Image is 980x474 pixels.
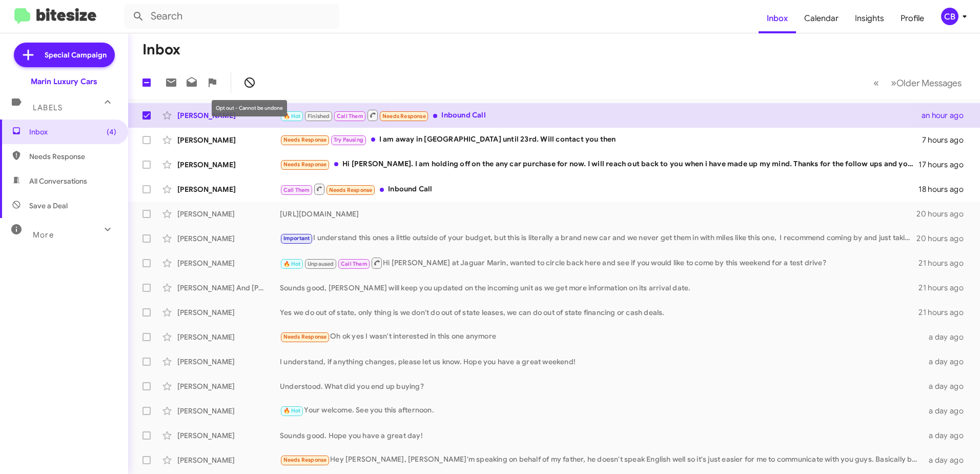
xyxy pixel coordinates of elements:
[923,430,972,441] div: a day ago
[923,332,972,342] div: a day ago
[280,454,923,466] div: Hey [PERSON_NAME], [PERSON_NAME]'m speaking on behalf of my father, he doesn't speak English well...
[922,135,972,145] div: 7 hours ago
[885,72,968,93] button: Next
[29,151,116,162] span: Needs Response
[283,261,301,267] span: 🔥 Hot
[280,232,916,244] div: I understand this ones a little outside of your budget, but this is literally a brand new car and...
[923,406,972,416] div: a day ago
[33,103,63,112] span: Labels
[868,72,968,93] nav: Page navigation example
[918,160,972,170] div: 17 hours ago
[29,201,68,211] span: Save a Deal
[177,258,280,268] div: [PERSON_NAME]
[177,357,280,367] div: [PERSON_NAME]
[873,76,879,89] span: «
[177,332,280,342] div: [PERSON_NAME]
[759,4,796,33] a: Inbox
[280,134,922,146] div: I am away in [GEOGRAPHIC_DATA] until 23rd. Will contact you then
[867,72,885,93] button: Previous
[177,283,280,293] div: [PERSON_NAME] And [PERSON_NAME]
[916,209,972,219] div: 20 hours ago
[283,187,310,193] span: Call Them
[280,430,923,441] div: Sounds good. Hope you have a great day!
[337,113,363,120] span: Call Them
[177,135,280,145] div: [PERSON_NAME]
[283,136,327,143] span: Needs Response
[177,381,280,391] div: [PERSON_NAME]
[280,381,923,391] div: Understood. What did you end up buying?
[29,127,116,137] span: Inbox
[142,42,180,58] h1: Inbox
[922,110,972,121] div: an hour ago
[283,235,310,242] span: Important
[45,50,107,60] span: Special Campaign
[280,405,923,417] div: Your welcome. See you this afternoon.
[932,8,969,25] button: CB
[177,184,280,194] div: [PERSON_NAME]
[280,331,923,343] div: Oh ok yes I wasn't interested in this one anymore
[382,113,426,120] span: Needs Response
[308,261,334,267] span: Unpaused
[283,407,301,414] span: 🔥 Hot
[124,4,339,29] input: Search
[896,77,962,89] span: Older Messages
[29,176,87,186] span: All Conversations
[280,283,918,293] div: Sounds good, [PERSON_NAME] will keep you updated on the incoming unit as we get more information ...
[283,161,327,168] span: Needs Response
[280,183,918,195] div: Inbound Call
[918,307,972,318] div: 21 hours ago
[334,136,363,143] span: Try Pausing
[329,187,373,193] span: Needs Response
[796,4,847,33] a: Calendar
[33,230,54,240] span: More
[14,43,115,67] a: Special Campaign
[177,430,280,441] div: [PERSON_NAME]
[177,110,280,121] div: [PERSON_NAME]
[341,261,367,267] span: Call Them
[177,406,280,416] div: [PERSON_NAME]
[847,4,892,33] a: Insights
[280,357,923,367] div: I understand, if anything changes, please let us know. Hope you have a great weekend!
[280,209,916,219] div: [URL][DOMAIN_NAME]
[923,381,972,391] div: a day ago
[212,100,287,116] div: Opt out - Cannot be undone
[918,258,972,268] div: 21 hours ago
[280,307,918,318] div: Yes we do out of state, only thing is we don't do out of state leases, we can do out of state fin...
[177,209,280,219] div: [PERSON_NAME]
[177,160,280,170] div: [PERSON_NAME]
[916,233,972,244] div: 20 hours ago
[308,113,330,120] span: Finished
[892,4,932,33] a: Profile
[923,455,972,465] div: a day ago
[283,333,327,340] span: Needs Response
[177,233,280,244] div: [PERSON_NAME]
[941,8,958,25] div: CB
[31,76,97,87] div: Marin Luxury Cars
[283,457,327,463] span: Needs Response
[923,357,972,367] div: a day ago
[280,159,918,170] div: Hi [PERSON_NAME]. I am holding off on the any car purchase for now. I will reach out back to you ...
[107,127,116,137] span: (4)
[177,307,280,318] div: [PERSON_NAME]
[177,455,280,465] div: [PERSON_NAME]
[280,256,918,269] div: Hi [PERSON_NAME] at Jaguar Marin, wanted to circle back here and see if you would like to come by...
[891,76,896,89] span: »
[918,184,972,194] div: 18 hours ago
[280,109,922,122] div: Inbound Call
[918,283,972,293] div: 21 hours ago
